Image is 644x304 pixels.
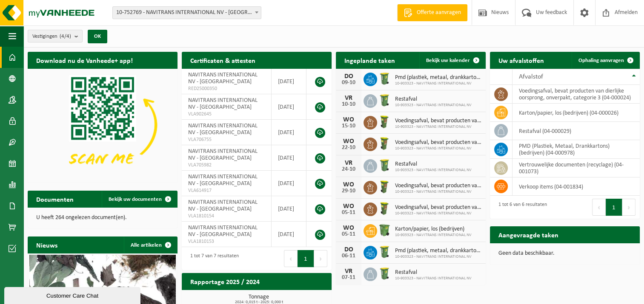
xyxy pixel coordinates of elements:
div: 1 tot 7 van 7 resultaten [186,249,239,268]
span: Voedingsafval, bevat producten van dierlijke oorsprong, onverpakt, categorie 3 [395,139,481,146]
td: karton/papier, los (bedrijven) (04-000026) [512,104,640,122]
span: 10-903323 - NAVITRANS INTERNATIONAL NV [395,124,481,129]
span: Offerte aanvragen [415,8,463,17]
span: Restafval [395,161,472,168]
span: Restafval [395,269,472,276]
img: WB-0240-HPE-GN-50 [377,158,392,172]
span: 10-903323 - NAVITRANS INTERNATIONAL NV [395,189,481,194]
span: RED25000350 [188,85,265,92]
td: voedingsafval, bevat producten van dierlijke oorsprong, onverpakt, categorie 3 (04-000024) [512,85,640,104]
div: WO [340,181,357,188]
div: VR [340,268,357,275]
span: 10-752769 - NAVITRANS INTERNATIONAL NV - KORTRIJK [113,7,261,19]
td: [DATE] [272,120,306,145]
h2: Certificaten & attesten [182,52,264,68]
h2: Ingeplande taken [336,52,404,68]
span: Afvalstof [519,73,543,80]
a: Offerte aanvragen [397,4,467,21]
div: WO [340,203,357,210]
img: WB-0240-HPE-GN-50 [377,71,392,86]
button: 1 [606,199,622,216]
div: 05-11 [340,231,357,237]
img: Download de VHEPlus App [28,69,177,181]
span: NAVITRANS INTERNATIONAL NV - [GEOGRAPHIC_DATA] [188,97,258,110]
span: Restafval [395,96,472,103]
div: 07-11 [340,275,357,281]
span: VLA705982 [188,162,265,169]
div: 15-10 [340,123,357,129]
div: 06-11 [340,253,357,259]
div: WO [340,138,357,145]
span: 10-903323 - NAVITRANS INTERNATIONAL NV [395,146,481,151]
span: 10-903323 - NAVITRANS INTERNATIONAL NV [395,276,472,281]
td: [DATE] [272,145,306,171]
span: 10-752769 - NAVITRANS INTERNATIONAL NV - KORTRIJK [112,6,261,19]
td: PMD (Plastiek, Metaal, Drankkartons) (bedrijven) (04-000978) [512,140,640,159]
span: VLA706755 [188,136,265,143]
button: Previous [592,199,606,216]
div: WO [340,116,357,123]
div: WO [340,225,357,231]
a: Alle artikelen [124,236,177,253]
a: Ophaling aanvragen [572,52,639,69]
button: OK [88,30,107,43]
p: Geen data beschikbaar. [498,251,631,256]
img: WB-0240-HPE-GN-50 [377,245,392,259]
span: Bekijk uw documenten [109,197,162,202]
span: 10-903323 - NAVITRANS INTERNATIONAL NV [395,168,472,173]
span: Pmd (plastiek, metaal, drankkartons) (bedrijven) [395,248,481,254]
td: vertrouwelijke documenten (recyclage) (04-001073) [512,159,640,177]
img: WB-0240-HPE-GN-50 [377,266,392,281]
td: [DATE] [272,196,306,222]
span: 10-903323 - NAVITRANS INTERNATIONAL NV [395,211,481,216]
span: NAVITRANS INTERNATIONAL NV - [GEOGRAPHIC_DATA] [188,225,258,238]
div: 1 tot 6 van 6 resultaten [494,198,547,217]
img: WB-0060-HPE-GN-50 [377,136,392,151]
h2: Download nu de Vanheede+ app! [28,52,141,68]
td: [DATE] [272,171,306,196]
div: 29-10 [340,188,357,194]
span: 10-903323 - NAVITRANS INTERNATIONAL NV [395,103,472,108]
button: Previous [284,250,298,267]
span: 10-903323 - NAVITRANS INTERNATIONAL NV [395,254,481,259]
td: [DATE] [272,94,306,120]
span: VLA614917 [188,187,265,194]
td: [DATE] [272,69,306,94]
count: (4/4) [60,34,71,39]
span: Voedingsafval, bevat producten van dierlijke oorsprong, onverpakt, categorie 3 [395,204,481,211]
span: NAVITRANS INTERNATIONAL NV - [GEOGRAPHIC_DATA] [188,123,258,136]
span: Bekijk uw kalender [426,58,470,63]
span: Vestigingen [32,30,71,43]
button: Vestigingen(4/4) [28,30,83,42]
span: Voedingsafval, bevat producten van dierlijke oorsprong, onverpakt, categorie 3 [395,118,481,124]
span: NAVITRANS INTERNATIONAL NV - [GEOGRAPHIC_DATA] [188,174,258,187]
button: 1 [298,250,314,267]
a: Bekijk uw documenten [102,191,177,208]
a: Bekijk uw kalender [419,52,485,69]
div: VR [340,95,357,101]
div: 05-11 [340,210,357,216]
div: 09-10 [340,80,357,86]
div: DO [340,73,357,80]
h2: Nieuws [28,236,66,253]
span: NAVITRANS INTERNATIONAL NV - [GEOGRAPHIC_DATA] [188,199,258,212]
button: Next [314,250,327,267]
span: Ophaling aanvragen [578,58,624,63]
iframe: chat widget [4,285,142,304]
h2: Rapportage 2025 / 2024 [182,273,268,290]
span: Voedingsafval, bevat producten van dierlijke oorsprong, onverpakt, categorie 3 [395,183,481,189]
span: 10-903323 - NAVITRANS INTERNATIONAL NV [395,233,472,238]
p: U heeft 264 ongelezen document(en). [36,215,169,221]
img: WB-0060-HPE-GN-50 [377,180,392,194]
button: Next [622,199,635,216]
div: 24-10 [340,166,357,172]
td: restafval (04-000029) [512,122,640,140]
span: Pmd (plastiek, metaal, drankkartons) (bedrijven) [395,74,481,81]
div: DO [340,246,357,253]
img: WB-0060-HPE-GN-50 [377,115,392,129]
img: WB-0060-HPE-GN-50 [377,201,392,216]
div: 10-10 [340,101,357,107]
div: VR [340,160,357,166]
img: WB-0370-HPE-GN-50 [377,223,392,237]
